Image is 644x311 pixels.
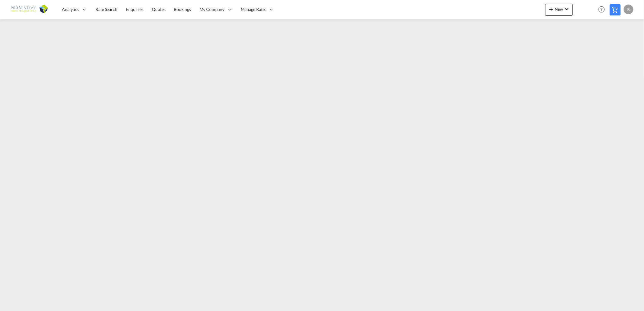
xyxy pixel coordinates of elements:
[624,5,633,14] div: R
[563,5,570,13] md-icon: icon-chevron-down
[548,7,570,12] span: New
[596,4,607,15] span: Help
[174,7,191,12] span: Bookings
[152,7,165,12] span: Quotes
[96,7,117,12] span: Rate Search
[548,5,555,13] md-icon: icon-plus 400-fg
[126,7,143,12] span: Enquiries
[9,3,50,16] img: 3755d540b01311ec8f4e635e801fad27.png
[62,6,79,12] span: Analytics
[545,4,573,16] button: icon-plus 400-fgNewicon-chevron-down
[200,6,224,12] span: My Company
[596,4,610,15] div: Help
[241,6,267,12] span: Manage Rates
